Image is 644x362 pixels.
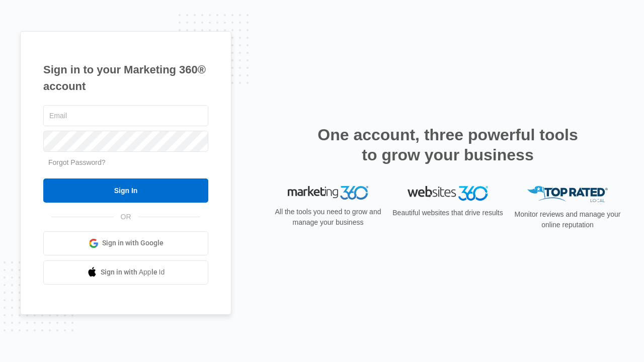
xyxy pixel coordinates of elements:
[391,208,504,218] p: Beautiful websites that drive results
[43,105,208,126] input: Email
[114,212,138,222] span: OR
[43,231,208,255] a: Sign in with Google
[408,186,488,201] img: Websites 360
[288,186,368,200] img: Marketing 360
[102,238,164,248] span: Sign in with Google
[272,207,384,228] p: All the tools you need to grow and manage your business
[43,260,208,285] a: Sign in with Apple Id
[527,186,608,203] img: Top Rated Local
[43,61,208,95] h1: Sign in to your Marketing 360® account
[511,209,624,230] p: Monitor reviews and manage your online reputation
[48,158,106,166] a: Forgot Password?
[43,178,208,203] input: Sign In
[314,125,581,165] h2: One account, three powerful tools to grow your business
[101,267,165,278] span: Sign in with Apple Id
